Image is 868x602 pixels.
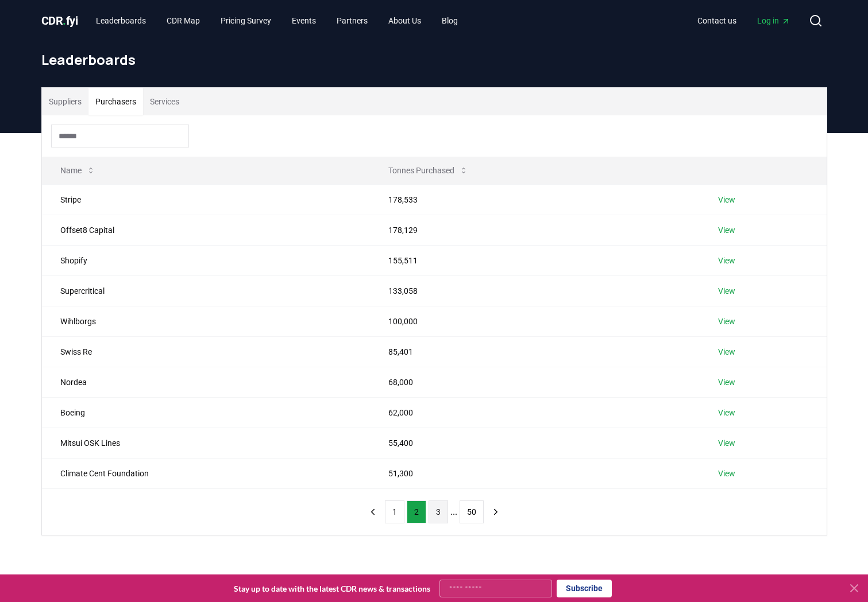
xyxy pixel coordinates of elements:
button: previous page [363,500,383,523]
a: View [718,285,735,297]
a: View [718,407,735,418]
td: 85,401 [370,336,700,367]
td: 62,000 [370,397,700,428]
a: Leaderboards [87,10,155,31]
button: 3 [429,500,448,523]
td: Offset8 Capital [42,215,370,245]
td: Supercritical [42,275,370,306]
td: 178,533 [370,184,700,215]
a: View [718,255,735,266]
a: About Us [379,10,430,31]
button: 1 [385,500,404,523]
td: Swiss Re [42,336,370,367]
td: Shopify [42,245,370,275]
a: Events [283,10,325,31]
td: 155,511 [370,245,700,275]
span: . [63,14,66,28]
span: Log in [757,15,790,26]
button: Name [51,159,105,182]
a: View [718,316,735,327]
nav: Main [87,10,467,31]
button: Tonnes Purchased [379,159,477,182]
a: View [718,224,735,236]
button: Suppliers [42,88,88,115]
li: ... [450,505,457,519]
a: View [718,437,735,449]
a: Partners [327,10,377,31]
td: 133,058 [370,275,700,306]
td: 55,400 [370,428,700,458]
button: next page [486,500,506,523]
a: View [718,194,735,205]
td: Nordea [42,367,370,397]
a: View [718,468,735,479]
a: View [718,346,735,358]
td: Stripe [42,184,370,215]
td: Wihlborgs [42,306,370,336]
h1: Leaderboards [41,51,827,69]
td: Mitsui OSK Lines [42,428,370,458]
a: Contact us [688,10,746,31]
td: Boeing [42,397,370,428]
button: 50 [460,500,484,523]
span: CDR fyi [41,14,78,28]
td: 68,000 [370,367,700,397]
a: Log in [748,10,800,31]
a: Blog [433,10,467,31]
a: CDR Map [157,10,209,31]
button: Purchasers [88,88,143,115]
button: 2 [407,500,426,523]
td: 100,000 [370,306,700,336]
a: CDR.fyi [41,13,78,29]
td: 178,129 [370,215,700,245]
a: View [718,376,735,388]
td: Climate Cent Foundation [42,458,370,488]
a: Pricing Survey [211,10,280,31]
button: Services [143,88,186,115]
nav: Main [688,10,800,31]
td: 51,300 [370,458,700,488]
